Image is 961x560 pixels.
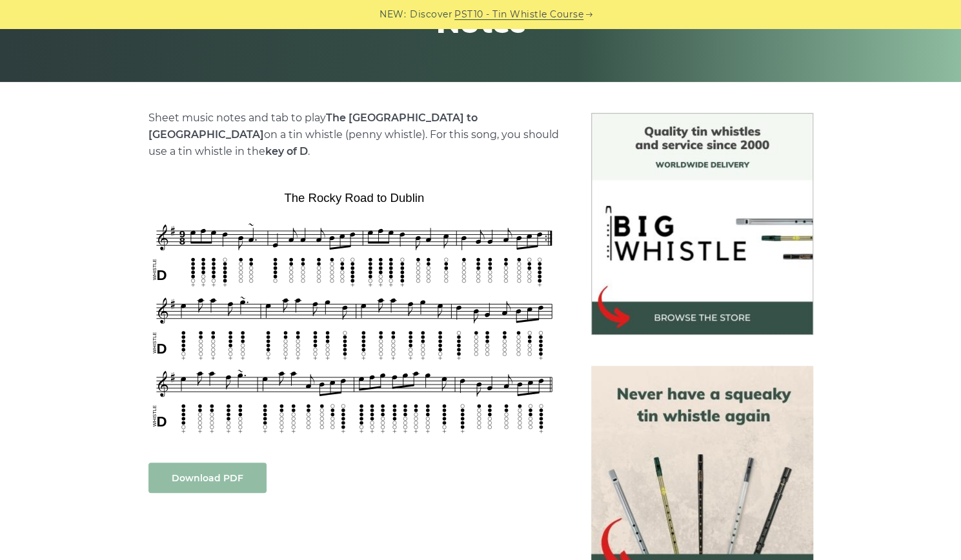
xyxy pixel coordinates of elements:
a: Download PDF [148,463,267,493]
strong: key of D [265,145,308,157]
p: Sheet music notes and tab to play on a tin whistle (penny whistle). For this song, you should use... [148,110,560,160]
span: NEW: [379,7,406,22]
a: PST10 - Tin Whistle Course [454,7,583,22]
img: BigWhistle Tin Whistle Store [591,113,813,335]
img: The Rocky Road to Dublin Tin Whistle Tabs & Sheet Music [148,186,560,437]
span: Discover [410,7,452,22]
